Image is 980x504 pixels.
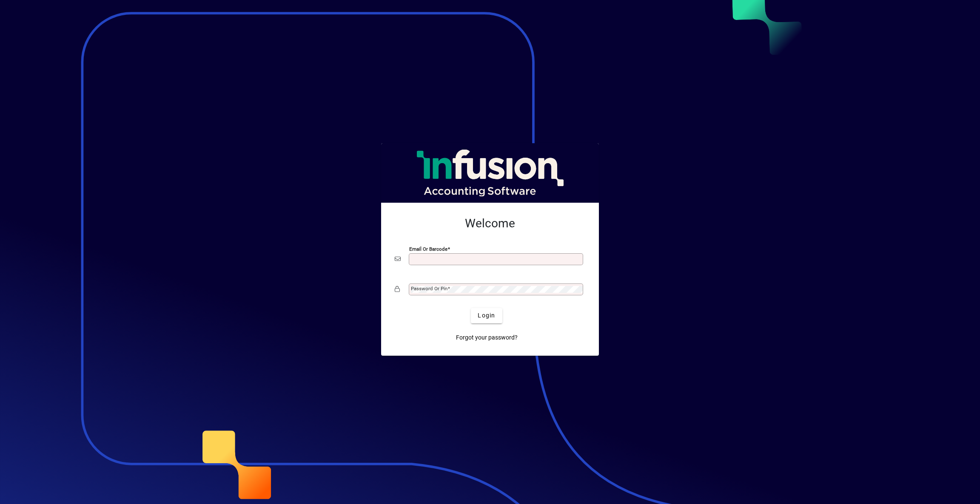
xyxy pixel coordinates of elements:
a: Forgot your password? [453,330,521,345]
mat-label: Password or Pin [411,286,447,292]
h2: Welcome [395,216,585,231]
span: Forgot your password? [456,333,518,342]
button: Login [471,308,502,323]
mat-label: Email or Barcode [409,246,447,252]
span: Login [478,311,495,320]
